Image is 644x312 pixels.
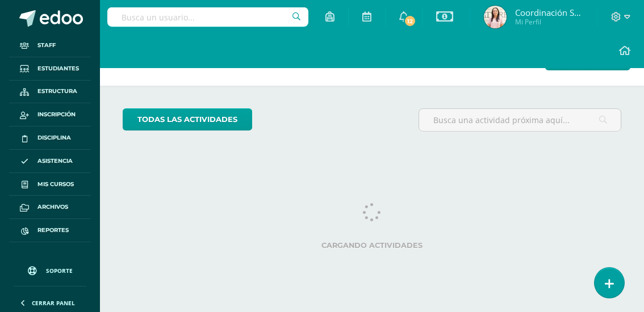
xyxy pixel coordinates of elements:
[9,127,91,150] a: Disciplina
[37,64,79,73] span: Estudiantes
[9,57,91,81] a: Estudiantes
[404,15,416,27] span: 12
[123,108,252,130] a: todas las Actividades
[9,34,91,57] a: Staff
[14,255,86,283] a: Soporte
[37,110,76,119] span: Inscripción
[9,81,91,104] a: Estructura
[107,7,308,27] input: Busca un usuario...
[37,133,71,142] span: Disciplina
[46,267,73,275] span: Soporte
[9,103,91,127] a: Inscripción
[484,6,507,28] img: d2942744f9c745a4cff7aa76c081e4cf.png
[37,203,68,212] span: Archivos
[9,196,91,219] a: Archivos
[37,41,56,50] span: Staff
[37,87,77,96] span: Estructura
[9,173,91,196] a: Mis cursos
[37,157,73,166] span: Asistencia
[9,219,91,242] a: Reportes
[515,7,583,18] span: Coordinación Secundaria
[37,180,74,189] span: Mis cursos
[515,17,583,27] span: Mi Perfil
[123,241,621,250] label: Cargando actividades
[32,299,75,307] span: Cerrar panel
[419,109,621,131] input: Busca una actividad próxima aquí...
[37,226,69,235] span: Reportes
[9,150,91,173] a: Asistencia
